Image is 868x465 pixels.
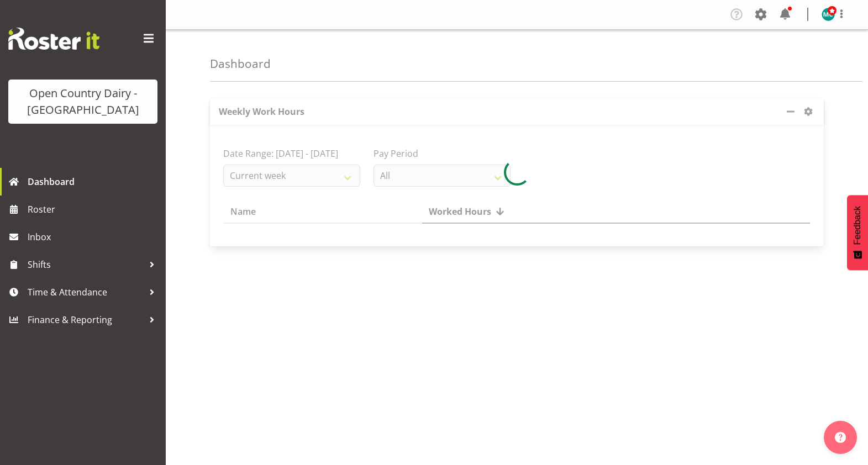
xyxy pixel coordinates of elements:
[8,28,99,50] img: Rosterit website logo
[28,173,160,190] span: Dashboard
[28,284,144,300] span: Time & Attendance
[847,195,868,270] button: Feedback - Show survey
[28,256,144,273] span: Shifts
[28,201,160,218] span: Roster
[19,85,146,118] div: Open Country Dairy - [GEOGRAPHIC_DATA]
[28,311,144,328] span: Finance & Reporting
[835,432,846,443] img: help-xxl-2.png
[210,57,271,70] h4: Dashboard
[822,8,835,21] img: michael-campbell11468.jpg
[28,229,160,245] span: Inbox
[853,206,862,245] span: Feedback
